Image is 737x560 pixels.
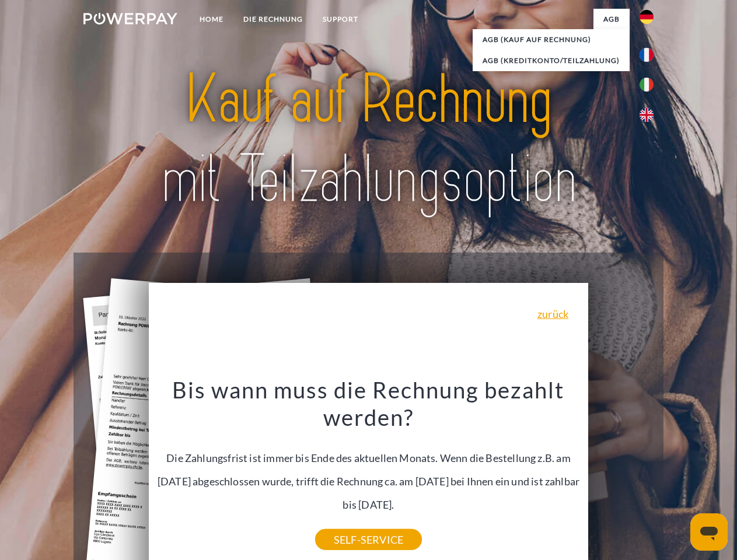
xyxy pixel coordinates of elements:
[640,78,654,92] img: it
[640,108,654,122] img: en
[537,309,568,319] a: zurück
[190,9,233,30] a: Home
[473,29,630,50] a: AGB (Kauf auf Rechnung)
[640,10,654,24] img: de
[111,56,626,223] img: title-powerpay_de.svg
[690,513,728,551] iframe: Schaltfläche zum Öffnen des Messaging-Fensters
[593,9,630,30] a: agb
[156,376,582,432] h3: Bis wann muss die Rechnung bezahlt werden?
[156,376,582,540] div: Die Zahlungsfrist ist immer bis Ende des aktuellen Monats. Wenn die Bestellung z.B. am [DATE] abg...
[83,13,177,24] img: logo-powerpay-white.svg
[473,50,630,71] a: AGB (Kreditkonto/Teilzahlung)
[233,9,313,30] a: DIE RECHNUNG
[315,529,422,550] a: SELF-SERVICE
[313,9,368,30] a: SUPPORT
[640,48,654,62] img: fr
